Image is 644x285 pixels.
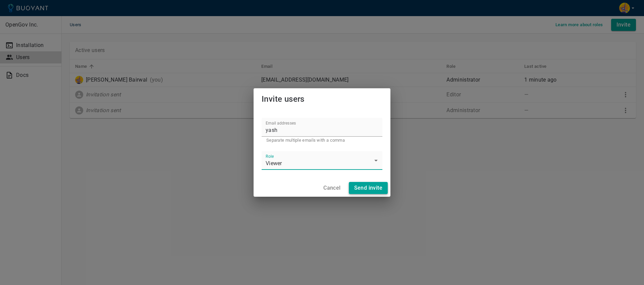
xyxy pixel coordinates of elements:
[262,94,305,104] span: Invite users
[266,138,378,143] p: Separate multiple emails with a comma
[321,182,343,194] button: Cancel
[266,120,296,126] label: Email addresses
[349,182,388,194] button: Send invite
[354,185,382,191] h4: Send invite
[262,151,382,170] div: Viewer
[266,153,274,159] label: Role
[323,185,340,191] h4: Cancel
